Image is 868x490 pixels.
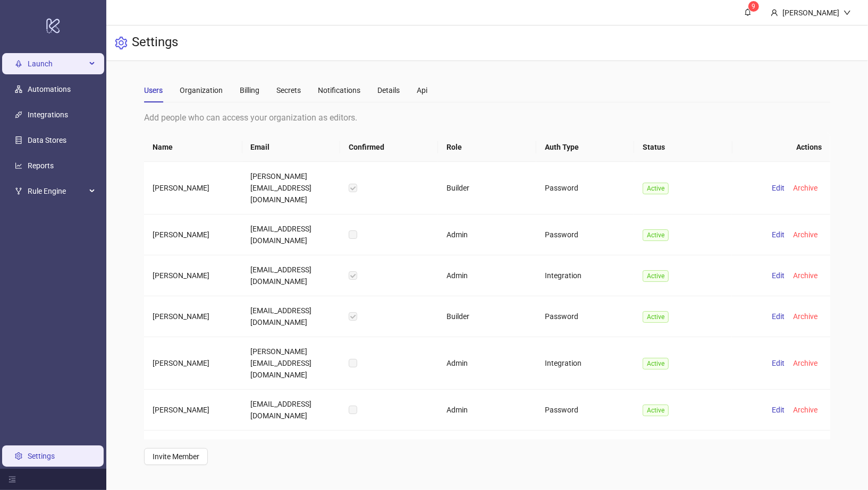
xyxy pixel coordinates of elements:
[438,296,536,337] td: Builder
[153,452,199,461] span: Invite Member
[180,84,223,96] div: Organization
[144,255,242,296] td: [PERSON_NAME]
[340,133,438,162] th: Confirmed
[242,255,340,296] td: [EMAIL_ADDRESS][DOMAIN_NAME]
[438,431,536,483] td: Guest
[793,184,818,192] span: Archive
[144,448,208,465] button: Invite Member
[438,214,536,255] td: Admin
[768,182,789,194] button: Edit
[778,7,844,19] div: [PERSON_NAME]
[144,162,242,214] td: [PERSON_NAME]
[536,255,634,296] td: Integration
[242,296,340,337] td: [EMAIL_ADDRESS][DOMAIN_NAME]
[771,9,778,16] span: user
[377,84,400,96] div: Details
[744,8,752,16] span: bell
[28,53,86,74] span: Launch
[772,230,785,239] span: Edit
[793,406,818,414] span: Archive
[772,271,785,280] span: Edit
[15,187,22,195] span: fork
[242,337,340,390] td: [PERSON_NAME][EMAIL_ADDRESS][DOMAIN_NAME]
[318,84,360,96] div: Notifications
[844,9,851,16] span: down
[242,133,340,162] th: Email
[772,359,785,367] span: Edit
[438,337,536,390] td: Admin
[15,60,22,67] span: rocket
[132,34,178,52] h3: Settings
[144,431,242,483] td: [PERSON_NAME]
[144,111,830,124] div: Add people who can access your organization as editors.
[789,357,822,369] button: Archive
[768,228,789,241] button: Edit
[276,84,301,96] div: Secrets
[768,269,789,282] button: Edit
[240,84,259,96] div: Billing
[28,161,54,170] a: Reports
[28,136,66,144] a: Data Stores
[438,390,536,431] td: Admin
[242,390,340,431] td: [EMAIL_ADDRESS][DOMAIN_NAME]
[536,296,634,337] td: Password
[789,269,822,282] button: Archive
[789,228,822,241] button: Archive
[28,180,86,202] span: Rule Engine
[643,311,669,323] span: Active
[438,255,536,296] td: Admin
[643,183,669,194] span: Active
[768,357,789,369] button: Edit
[768,403,789,416] button: Edit
[732,133,830,162] th: Actions
[643,270,669,282] span: Active
[536,337,634,390] td: Integration
[438,162,536,214] td: Builder
[242,162,340,214] td: [PERSON_NAME][EMAIL_ADDRESS][DOMAIN_NAME]
[144,214,242,255] td: [PERSON_NAME]
[536,133,634,162] th: Auth Type
[536,162,634,214] td: Password
[144,84,163,96] div: Users
[28,452,55,460] a: Settings
[144,133,242,162] th: Name
[748,1,759,12] sup: 9
[643,405,669,416] span: Active
[793,271,818,280] span: Archive
[772,312,785,321] span: Edit
[144,390,242,431] td: [PERSON_NAME]
[242,214,340,255] td: [EMAIL_ADDRESS][DOMAIN_NAME]
[536,390,634,431] td: Password
[789,182,822,194] button: Archive
[772,184,785,192] span: Edit
[144,337,242,390] td: [PERSON_NAME]
[768,310,789,323] button: Edit
[789,403,822,416] button: Archive
[9,476,16,483] span: menu-fold
[438,133,536,162] th: Role
[536,431,634,483] td: Password
[789,310,822,323] button: Archive
[793,230,818,239] span: Archive
[643,358,669,369] span: Active
[793,359,818,367] span: Archive
[536,214,634,255] td: Password
[634,133,732,162] th: Status
[772,406,785,414] span: Edit
[28,110,68,119] a: Integrations
[242,431,340,483] td: [PERSON_NAME][EMAIL_ADDRESS][DOMAIN_NAME]
[793,312,818,321] span: Archive
[417,84,427,96] div: Api
[115,37,128,49] span: setting
[28,85,71,93] a: Automations
[643,229,669,241] span: Active
[752,3,756,10] span: 9
[144,296,242,337] td: [PERSON_NAME]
